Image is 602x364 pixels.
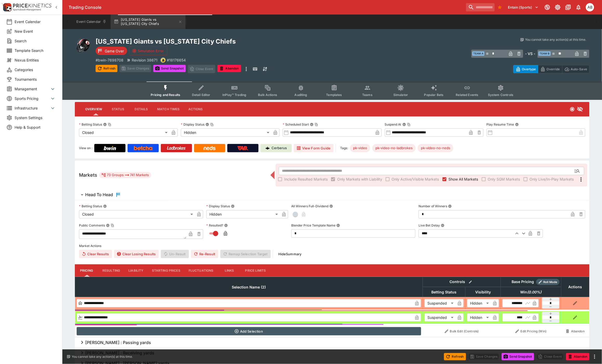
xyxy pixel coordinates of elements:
[226,284,272,290] span: Selection Name (2)
[161,58,166,63] img: bwin.png
[81,103,106,115] button: Overview
[592,354,598,360] button: more
[85,192,113,197] h6: Head To Head
[329,204,333,208] button: All Winners Full-Dividend
[15,86,50,92] span: Management
[98,264,124,277] button: Resulting
[419,204,447,208] p: Number of Winners
[505,3,542,11] button: Select Tenant
[385,122,401,127] p: Suspend At
[541,280,560,284] span: Roll Mode
[96,65,117,72] button: Refresh
[181,122,204,127] p: Display Status
[467,313,491,322] div: Hidden
[425,313,455,322] div: Suspended
[441,224,445,227] button: Live Bet Delay
[85,340,151,345] h6: [PERSON_NAME] : Passing yards
[130,103,153,115] button: Details
[536,279,560,285] div: Show/hide Price Roll mode configuration.
[539,51,551,56] span: Team B
[515,289,547,295] span: Win(0.00%)
[326,93,342,97] span: Templates
[553,3,563,12] button: Toggle light/dark mode
[75,190,590,200] button: Head To Head
[573,166,582,176] button: Open
[467,279,474,285] button: Bulk edit
[79,242,585,250] label: Market Actions
[510,279,536,285] div: Base Pricing
[75,264,98,277] button: Pricing
[424,327,499,335] button: Bulk Edit (Controls)
[578,176,584,183] svg: More
[184,103,207,115] button: Actions
[466,3,495,11] input: search
[75,37,91,54] img: american_football.png
[191,250,218,258] button: Re-Result
[79,128,169,137] div: Closed
[407,123,411,126] button: Copy To Clipboard
[513,65,590,73] div: Start From
[294,144,334,152] button: View Form Guide
[525,51,535,56] h6: - VS -
[101,172,149,178] div: 73 Groups 741 Markets
[206,204,230,208] p: Display Status
[15,96,50,101] span: Sports Pricing
[315,123,318,126] button: Copy To Clipboard
[283,122,309,127] p: Scheduled Start
[402,123,406,126] button: Suspend AtCopy To Clipboard
[224,224,228,227] button: Resulted?
[2,2,12,12] img: PriceKinetics Logo
[566,353,590,360] button: Abandon
[161,250,189,258] span: Un-Result
[15,115,56,120] span: System Settings
[108,123,111,126] button: Copy To Clipboard
[530,176,574,182] span: Only Live/In-Play Markets
[111,224,114,227] button: Copy To Clipboard
[15,67,56,72] span: Categories
[488,176,520,182] span: Only SGM Markets
[272,146,287,151] p: Cerberus
[103,204,107,208] button: Betting Status
[275,250,305,258] button: HideSummary
[350,144,370,152] div: Betting Target: cerberus
[206,123,209,126] button: Display StatusCopy To Clipboard
[266,146,270,150] img: Cerberus
[538,65,562,73] button: Override
[584,2,596,13] button: Alex Bothe
[181,128,271,137] div: Hidden
[151,93,180,97] span: Pricing and Results
[487,122,514,127] p: Play Resume Time
[129,46,167,55] button: Simulation Error
[15,48,56,53] span: Template Search
[13,9,41,11] img: Sportsbook Management
[217,65,241,72] button: Abandon
[96,57,123,63] p: Copy To Clipboard
[167,146,186,150] img: Ladbrokes
[13,4,51,8] img: PriceKinetics
[153,65,186,72] button: Send Snapshot
[496,3,504,11] button: Bookmarks
[418,146,453,151] span: pk-video-no-neds
[469,289,497,295] span: Visibility
[418,144,453,152] div: Betting Target: cerberus
[424,93,444,97] span: Popular Bets
[104,146,116,150] img: Bwin
[192,93,210,97] span: Detail Editor
[218,264,241,277] button: Links
[206,223,223,228] p: Resulted?
[336,224,340,227] button: Blender Price Template Name
[547,66,560,72] p: Override
[114,250,159,258] button: Clear Losing Results
[79,250,112,258] button: Clear Results
[103,123,107,126] button: Betting StatusCopy To Clipboard
[543,3,552,12] button: Connected to PK
[15,29,56,34] span: New Event
[449,176,478,182] span: Show All Markets
[423,277,501,287] th: Controls
[525,37,586,42] p: You cannot take any action(s) at this time.
[69,5,464,10] div: Trading Console
[425,299,455,307] div: Suspended
[96,37,343,45] h2: Copy To Clipboard
[217,66,241,71] span: Mark an event as closed and abandoned.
